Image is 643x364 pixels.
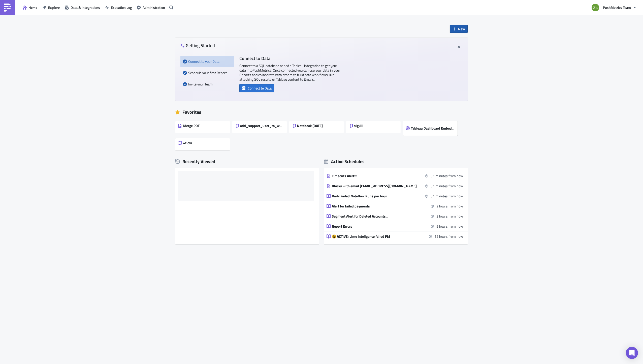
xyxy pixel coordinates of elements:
button: Home [20,4,40,11]
span: Execution Log [111,5,132,10]
a: Alert for failed payments2 hours from now [327,201,463,211]
div: Timeouts Alert!!! [332,174,420,178]
a: sigkill [346,118,403,136]
span: Tableau Dashboard Embed [DATE] [411,126,455,131]
span: Home [28,5,37,10]
h4: Getting Started [180,43,215,48]
div: ☢️ ACTIVE: Lime Inteligence failed PM [332,234,420,239]
a: Thumbnail PreviewTableau Dashboard Embed [DATE] [403,118,460,136]
a: Report Errors9 hours from now [327,221,463,231]
a: Timeouts Alert!!!51 minutes from now [327,171,463,181]
time: 2025-09-19 11:00 [431,173,463,178]
a: 4flow [175,136,232,150]
span: Merge PDF [183,124,200,128]
a: Connect to Data [239,85,274,90]
div: Active Schedules [324,159,365,164]
div: Schedule your first Report [183,67,232,78]
time: 2025-09-19 11:00 [431,183,463,189]
span: add_support_user_to_workspace [240,124,284,128]
span: Administration [143,5,165,10]
div: Open Intercom Messenger [626,347,638,359]
div: Connect to your Data [183,56,232,67]
span: PushMetrics Team [603,5,631,10]
a: ☢️ ACTIVE: Lime Inteligence failed PM15 hours from now [327,231,463,241]
a: add_support_user_to_workspace [232,118,289,136]
div: Favorites [175,108,468,116]
div: Daily Failed Noteflow Runs per hour [332,194,420,198]
div: Invite your Team [183,78,232,90]
a: Merge PDF [175,118,232,136]
a: Daily Failed Noteflow Runs per hour51 minutes from now [327,191,463,201]
time: 2025-09-19 11:00 [431,193,463,199]
a: Blocks with email [EMAIL_ADDRESS][DOMAIN_NAME]51 minutes from now [327,181,463,191]
div: Segment Alert for Deleted Accounts.. [332,214,420,219]
p: Connect to a SQL database or add a Tableau integration to get your data into PushMetrics . Once c... [239,64,340,82]
a: Segment Alert for Deleted Accounts..3 hours from now [327,211,463,221]
time: 2025-09-19 12:00 [436,203,463,209]
span: sigkill [354,124,363,128]
div: Report Errors [332,224,420,229]
time: 2025-09-19 13:00 [436,214,463,219]
button: PushMetrics Team [589,2,639,13]
h4: Connect to Data [239,56,340,61]
div: Blocks with email [EMAIL_ADDRESS][DOMAIN_NAME] [332,184,420,188]
span: New [458,26,465,32]
button: Data & Integrations [62,4,103,11]
img: PushMetrics [4,4,12,12]
div: Recently Viewed [175,158,319,165]
span: Notebook [DATE] [297,124,323,128]
button: Administration [134,4,168,11]
span: Explore [48,5,60,10]
button: Explore [40,4,62,11]
button: New [450,25,468,33]
button: Execution Log [103,4,134,11]
span: Data & Integrations [71,5,100,10]
a: Notebook [DATE] [289,118,346,136]
time: 2025-09-19 19:00 [436,224,463,229]
span: 4flow [183,141,192,145]
button: Connect to Data [239,84,274,92]
span: Connect to Data [248,85,272,91]
time: 2025-09-20 01:00 [434,234,463,239]
div: Alert for failed payments [332,204,420,208]
img: Avatar [591,3,600,12]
